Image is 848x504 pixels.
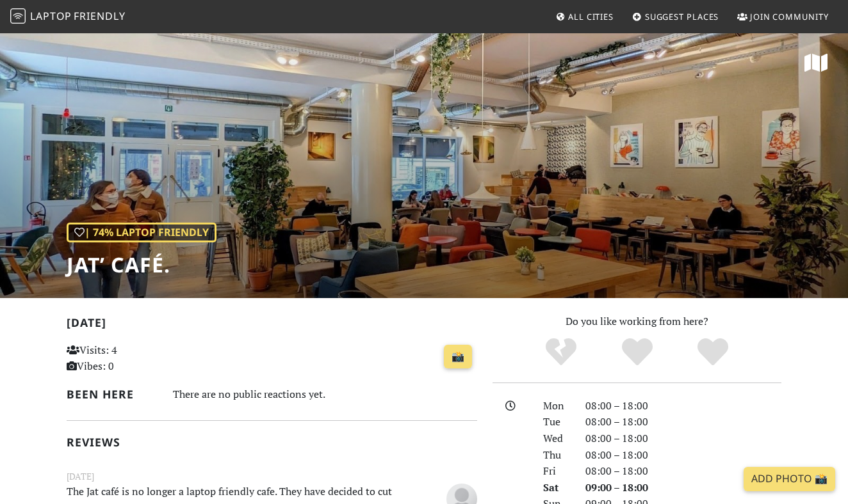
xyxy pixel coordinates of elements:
div: 08:00 – 18:00 [578,398,789,414]
small: [DATE] [59,469,485,484]
div: 08:00 – 18:00 [578,430,789,447]
h2: Been here [67,388,158,401]
h2: Reviews [67,436,477,449]
div: Thu [535,447,578,464]
a: Add Photo 📸 [744,467,835,491]
div: Sat [535,480,578,496]
a: Join Community [732,5,834,28]
span: Laptop [30,9,72,23]
span: Suggest Places [645,11,719,22]
p: Do you like working from here? [493,313,781,330]
div: 08:00 – 18:00 [578,463,789,480]
h1: JAT’ Café. [67,253,216,277]
div: Mon [535,398,578,414]
div: Wed [535,430,578,447]
div: 08:00 – 18:00 [578,447,789,464]
div: Definitely! [675,336,751,368]
a: Suggest Places [627,5,724,28]
p: Visits: 4 Vibes: 0 [67,342,193,375]
span: Friendly [74,9,125,23]
div: 09:00 – 18:00 [578,480,789,496]
div: There are no public reactions yet. [173,385,477,404]
div: Fri [535,463,578,480]
h2: [DATE] [67,316,477,335]
span: All Cities [568,11,614,22]
img: LaptopFriendly [10,8,26,24]
span: Join Community [750,11,829,22]
a: 📸 [444,345,472,369]
div: Tue [535,414,578,430]
div: | 74% Laptop Friendly [67,223,216,243]
div: Yes [599,336,675,368]
div: 08:00 – 18:00 [578,414,789,430]
a: LaptopFriendly LaptopFriendly [10,6,126,28]
a: All Cities [550,5,619,28]
div: No [523,336,599,368]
